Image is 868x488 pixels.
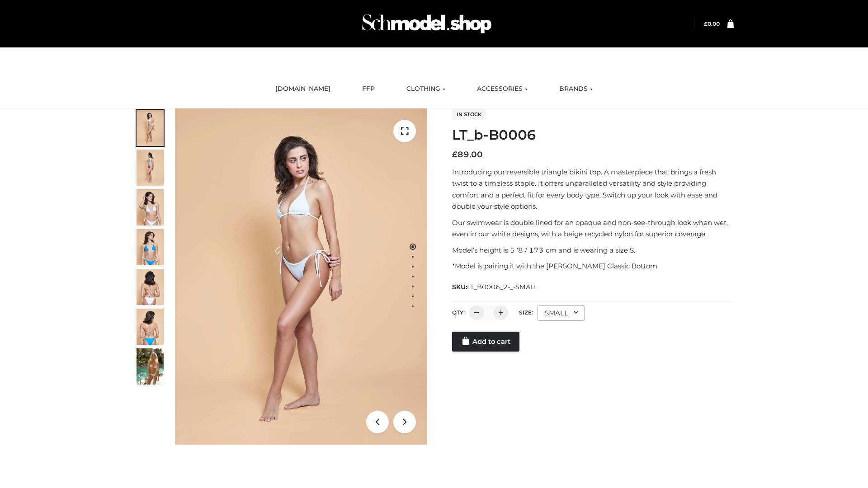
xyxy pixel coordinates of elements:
span: SKU: [452,282,538,292]
span: £ [452,150,458,160]
img: Schmodel Admin 964 [359,6,495,42]
img: ArielClassicBikiniTop_CloudNine_AzureSky_OW114ECO_1-scaled.jpg [137,110,164,146]
span: £ [704,20,708,27]
img: ArielClassicBikiniTop_CloudNine_AzureSky_OW114ECO_4-scaled.jpg [137,229,164,265]
a: ACCESSORIES [470,79,534,99]
div: SMALL [538,305,585,321]
a: £0.00 [704,20,720,27]
img: ArielClassicBikiniTop_CloudNine_AzureSky_OW114ECO_3-scaled.jpg [137,189,164,225]
img: ArielClassicBikiniTop_CloudNine_AzureSky_OW114ECO_8-scaled.jpg [137,309,164,345]
bdi: 89.00 [452,150,483,160]
bdi: 0.00 [704,20,720,27]
p: Our swimwear is double lined for an opaque and non-see-through look when wet, even in our white d... [452,217,734,240]
a: [DOMAIN_NAME] [269,79,337,99]
a: FFP [355,79,382,99]
a: BRANDS [552,79,599,99]
a: Add to cart [452,332,519,352]
img: Arieltop_CloudNine_AzureSky2.jpg [137,348,164,385]
p: Model’s height is 5 ‘8 / 173 cm and is wearing a size S. [452,244,734,256]
img: ArielClassicBikiniTop_CloudNine_AzureSky_OW114ECO_2-scaled.jpg [137,150,164,186]
span: In stock [452,109,486,120]
p: *Model is pairing it with the [PERSON_NAME] Classic Bottom [452,260,734,272]
img: ArielClassicBikiniTop_CloudNine_AzureSky_OW114ECO_1 [175,108,427,445]
h1: LT_b-B0006 [452,127,734,143]
p: Introducing our reversible triangle bikini top. A masterpiece that brings a fresh twist to a time... [452,166,734,212]
label: Size: [519,309,533,316]
img: ArielClassicBikiniTop_CloudNine_AzureSky_OW114ECO_7-scaled.jpg [137,269,164,305]
label: QTY: [452,309,465,316]
span: LT_B0006_2-_-SMALL [467,283,538,291]
a: CLOTHING [400,79,452,99]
